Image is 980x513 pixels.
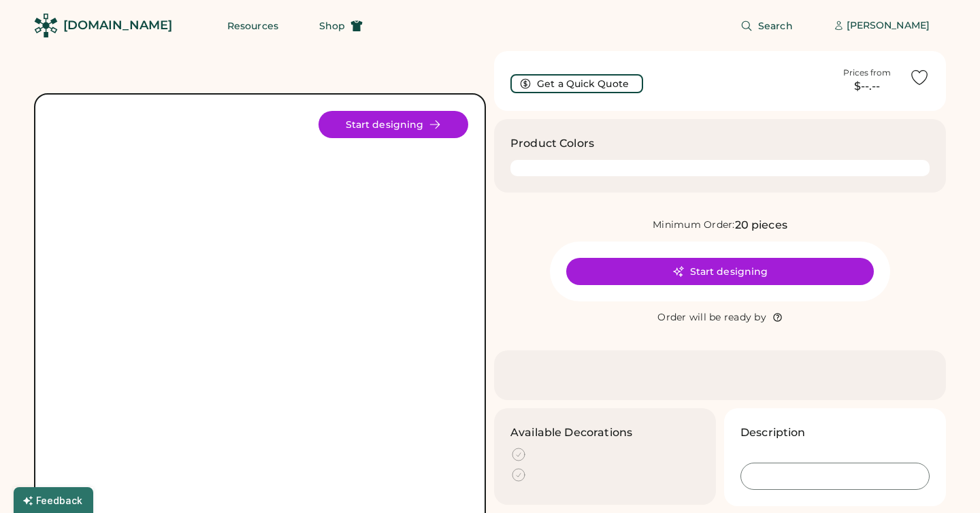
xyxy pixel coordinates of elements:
span: Shop [319,21,345,31]
button: Start designing [566,258,874,285]
h3: Product Colors [510,135,594,152]
div: Prices from [843,67,891,78]
button: Shop [303,12,379,39]
h3: Available Decorations [510,425,632,441]
div: Order will be ready by [657,311,766,325]
div: $--.-- [833,78,901,95]
button: Search [724,12,809,39]
span: Search [758,21,793,31]
div: [PERSON_NAME] [847,19,930,33]
button: Get a Quick Quote [510,74,643,93]
div: Minimum Order: [653,218,735,232]
div: 20 pieces [735,217,787,233]
button: Resources [211,12,295,39]
button: Start designing [318,111,468,138]
div: [DOMAIN_NAME] [63,17,172,34]
h3: Description [740,425,806,441]
img: Rendered Logo - Screens [34,14,58,37]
